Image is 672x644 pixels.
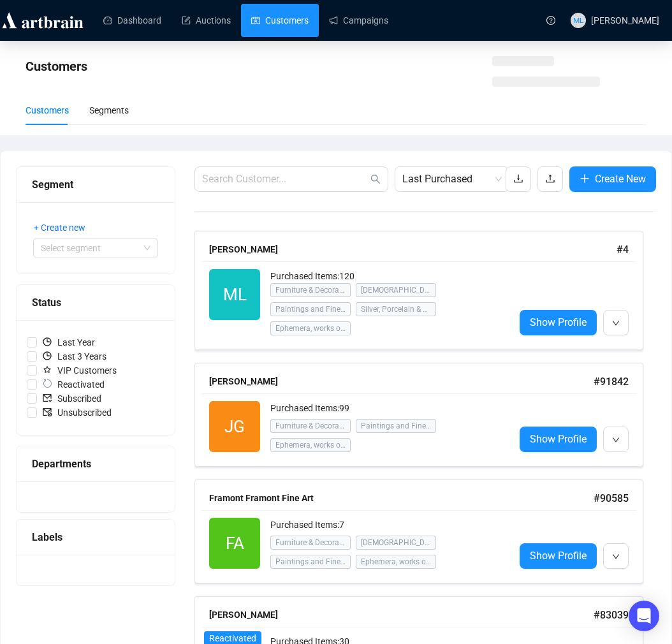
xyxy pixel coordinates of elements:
[370,174,381,184] span: search
[329,4,388,37] a: Campaigns
[580,173,590,184] span: plus
[530,548,587,564] span: Show Profile
[194,479,656,583] a: Framont Framont Fine Art#90585FAPurchased Items:7Furniture & Decorative Arts[DEMOGRAPHIC_DATA]Pai...
[32,177,159,193] div: Segment
[209,608,594,622] div: [PERSON_NAME]
[270,518,504,534] div: Purchased Items: 7
[182,4,231,37] a: Auctions
[32,295,159,311] div: Status
[223,282,247,308] span: ML
[202,172,368,187] input: Search Customer...
[37,335,100,349] span: Last Year
[530,431,587,447] span: Show Profile
[594,609,629,621] span: # 83039
[594,376,629,388] span: # 91842
[402,167,502,191] span: Last Purchased
[209,374,594,388] div: [PERSON_NAME]
[209,491,594,505] div: Framont Framont Fine Art
[612,553,620,560] span: down
[103,4,161,37] a: Dashboard
[37,377,110,392] span: Reactivated
[37,349,112,363] span: Last 3 Years
[617,244,629,256] span: # 4
[520,427,597,452] a: Show Profile
[594,492,629,504] span: # 90585
[194,363,656,467] a: [PERSON_NAME]#91842JGPurchased Items:99Furniture & Decorative ArtsPaintings and Fine ArtEphemera,...
[270,536,351,550] span: Furniture & Decorative Arts
[612,319,620,327] span: down
[591,15,659,26] span: [PERSON_NAME]
[37,363,122,377] span: VIP Customers
[251,4,309,37] a: Customers
[270,283,351,297] span: Furniture & Decorative Arts
[530,314,587,330] span: Show Profile
[226,531,244,557] span: FA
[270,419,351,433] span: Furniture & Decorative Arts
[520,543,597,569] a: Show Profile
[209,242,617,256] div: [PERSON_NAME]
[32,529,159,545] div: Labels
[545,173,555,184] span: upload
[26,103,69,117] div: Customers
[270,438,351,452] span: Ephemera, works on paper, clocks, etc.
[89,103,129,117] div: Segments
[612,436,620,444] span: down
[546,16,555,25] span: question-circle
[270,302,351,316] span: Paintings and Fine Art
[356,283,436,297] span: [DEMOGRAPHIC_DATA]
[270,321,351,335] span: Ephemera, works on paper, clocks, etc.
[32,456,159,472] div: Departments
[356,302,436,316] span: Silver, Porcelain & Jewelry
[356,555,436,569] span: Ephemera, works on paper, clocks, etc.
[595,171,646,187] span: Create New
[26,59,87,74] span: Customers
[270,269,504,283] div: Purchased Items: 120
[270,555,351,569] span: Paintings and Fine Art
[520,310,597,335] a: Show Profile
[356,419,436,433] span: Paintings and Fine Art
[209,633,256,643] span: Reactivated
[356,536,436,550] span: [DEMOGRAPHIC_DATA]
[629,601,659,631] div: Open Intercom Messenger
[569,166,656,192] button: Create New
[224,414,245,440] span: JG
[194,231,656,350] a: [PERSON_NAME]#4MLPurchased Items:120Furniture & Decorative Arts[DEMOGRAPHIC_DATA]Paintings and Fi...
[513,173,523,184] span: download
[37,392,106,406] span: Subscribed
[270,401,504,417] div: Purchased Items: 99
[37,406,117,420] span: Unsubscribed
[573,14,584,26] span: ML
[33,217,96,238] button: + Create new
[34,221,85,235] span: + Create new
